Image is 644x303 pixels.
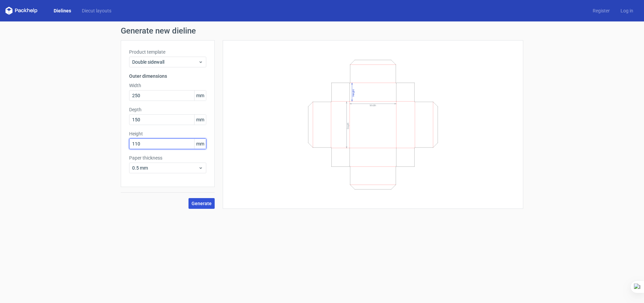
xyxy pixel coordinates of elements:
span: mm [194,115,206,125]
h3: Outer dimensions [129,73,206,79]
a: Register [587,7,615,14]
button: Generate [189,198,215,209]
label: Height [129,130,206,137]
a: Log in [615,7,639,14]
label: Width [129,82,206,89]
span: Double sidewall [132,59,198,65]
text: Height [352,89,355,97]
a: Diecut layouts [76,7,117,14]
span: mm [194,90,206,101]
text: Width [370,104,376,107]
h1: Generate new dieline [121,27,523,35]
label: Paper thickness [129,155,206,161]
span: Generate [192,201,212,206]
text: Depth [346,122,350,129]
label: Depth [129,106,206,113]
span: 0.5 mm [132,165,198,171]
a: Dielines [48,7,76,14]
label: Product template [129,49,206,55]
span: mm [194,139,206,149]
